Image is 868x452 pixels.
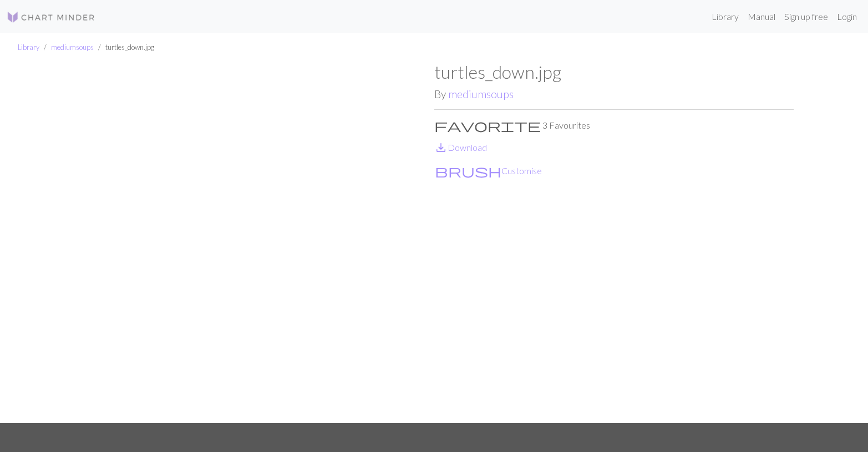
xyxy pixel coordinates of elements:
img: Logo [7,11,95,24]
button: CustomiseCustomise [434,164,542,178]
a: mediumsoups [448,88,514,100]
img: Turtles all the way down scarf [75,62,434,423]
a: mediumsoups [51,43,94,52]
i: Favourite [434,119,541,132]
h1: turtles_down.jpg [434,62,794,83]
span: favorite [434,118,541,133]
i: Customise [435,164,501,177]
li: turtles_down.jpg [94,42,154,53]
a: Login [833,6,861,28]
span: brush [435,163,501,179]
h2: By [434,88,794,100]
a: Library [18,43,39,52]
a: Manual [743,6,780,28]
a: Sign up free [780,6,833,28]
a: DownloadDownload [434,142,487,153]
a: Library [707,6,743,28]
p: 3 Favourites [434,119,794,132]
span: save_alt [434,140,448,155]
i: Download [434,141,448,154]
